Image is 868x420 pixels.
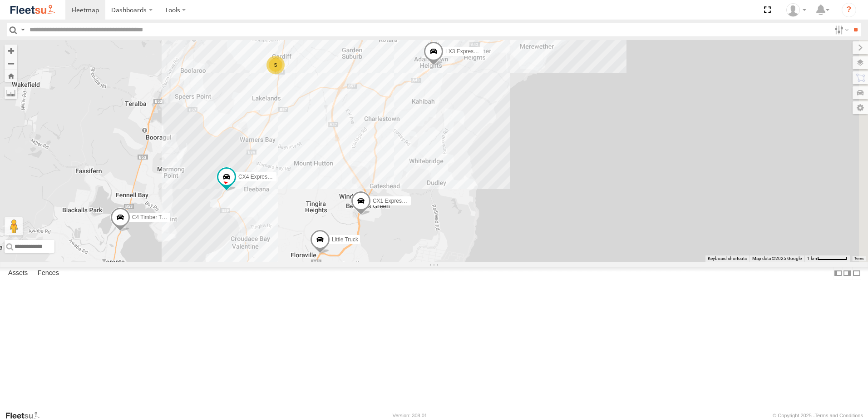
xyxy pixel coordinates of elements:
label: Fences [33,267,64,280]
label: Hide Summary Table [852,267,861,280]
a: Visit our Website [5,411,47,420]
span: CX1 Express Ute [373,198,414,204]
label: Map Settings [853,101,868,114]
label: Search Filter Options [831,23,850,36]
span: CX4 Express Ute [238,174,280,180]
label: Measure [5,86,17,99]
div: 5 [266,56,285,74]
img: fleetsu-logo-horizontal.svg [9,4,56,16]
label: Dock Summary Table to the Left [833,267,843,280]
div: © Copyright 2025 - [773,413,863,418]
i: ? [842,3,856,17]
button: Zoom in [5,45,17,57]
div: Version: 308.01 [393,413,427,418]
span: Little Truck [332,236,358,243]
button: Map Scale: 1 km per 62 pixels [804,255,850,262]
label: Assets [4,267,32,280]
button: Drag Pegman onto the map to open Street View [5,217,23,235]
span: C4 Timber Truck [132,215,172,221]
span: Map data ©2025 Google [752,256,802,261]
label: Dock Summary Table to the Right [843,267,852,280]
a: Terms (opens in new tab) [854,257,864,260]
a: Terms and Conditions [815,413,863,418]
button: Keyboard shortcuts [708,255,747,262]
span: 1 km [807,256,817,261]
button: Zoom out [5,57,17,70]
span: LX3 Express Ute [445,48,486,55]
label: Search Query [19,23,26,36]
button: Zoom Home [5,70,17,82]
div: Oliver Lees [783,3,809,17]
